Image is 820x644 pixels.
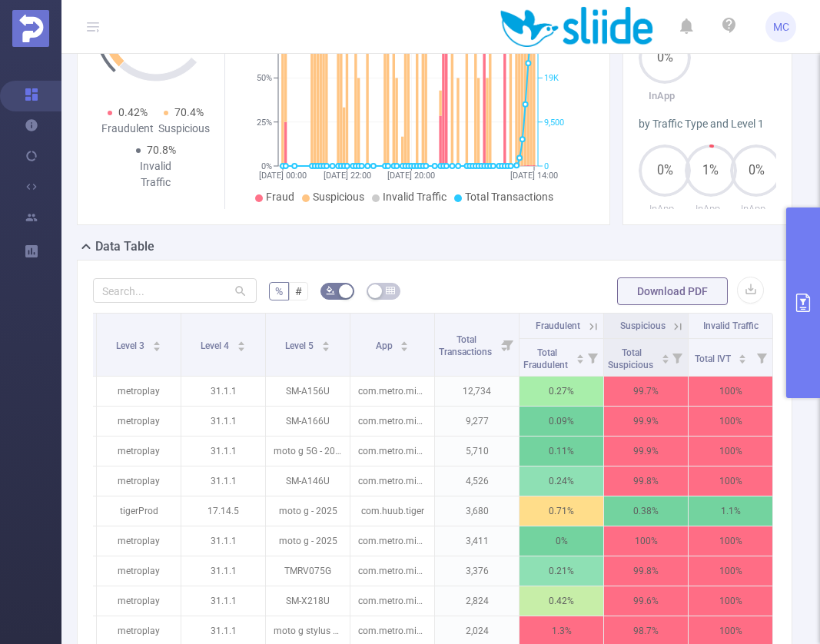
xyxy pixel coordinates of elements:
[510,171,558,181] tspan: [DATE] 14:00
[237,339,245,344] i: icon: caret-up
[259,171,307,181] tspan: [DATE] 00:00
[604,586,688,616] p: 99.6%
[350,466,434,496] p: com.metro.minus1
[439,334,494,357] span: Total Transactions
[152,339,161,348] div: Sort
[128,158,184,191] div: Invalid Traffic
[116,340,147,351] span: Level 3
[350,437,434,466] p: com.metro.minus1
[181,526,265,556] p: 31.1.1
[604,496,688,526] p: 0.38%
[689,496,772,526] p: 1.1%
[544,118,564,128] tspan: 9,500
[181,377,265,406] p: 31.1.1
[237,345,245,350] i: icon: caret-down
[387,171,435,181] tspan: [DATE] 20:00
[12,10,49,47] img: Protected Media
[435,556,519,586] p: 3,376
[266,556,350,586] p: TMRV075G
[386,286,395,295] i: icon: table
[350,526,434,556] p: com.metro.minus1
[324,171,371,181] tspan: [DATE] 22:00
[739,352,747,357] i: icon: caret-up
[773,12,789,42] span: MC
[689,556,772,586] p: 100%
[95,237,154,256] h2: Data Table
[147,144,176,156] span: 70.8%
[523,347,570,370] span: Total Fraudulent
[350,556,434,586] p: com.metro.minus1
[576,352,584,357] i: icon: caret-up
[520,407,603,436] p: 0.09%
[321,339,330,344] i: icon: caret-up
[321,339,330,348] div: Sort
[118,106,148,118] span: 0.42%
[93,278,257,303] input: Search...
[520,526,603,556] p: 0%
[152,339,161,344] i: icon: caret-up
[152,345,161,350] i: icon: caret-down
[266,407,350,436] p: SM-A166U
[604,437,688,466] p: 99.9%
[266,496,350,526] p: moto g - 2025
[97,466,181,496] p: metroplay
[497,314,519,376] i: Filter menu
[257,118,272,128] tspan: 25%
[99,121,156,137] div: Fraudulent
[604,556,688,586] p: 99.8%
[266,191,294,203] span: Fraud
[383,191,447,203] span: Invalid Traffic
[520,556,603,586] p: 0.21%
[435,526,519,556] p: 3,411
[576,357,584,362] i: icon: caret-down
[435,407,519,436] p: 9,277
[321,345,330,350] i: icon: caret-down
[400,345,409,350] i: icon: caret-down
[181,407,265,436] p: 31.1.1
[639,51,691,64] span: 0%
[285,340,316,351] span: Level 5
[237,339,246,348] div: Sort
[435,377,519,406] p: 12,734
[544,74,559,84] tspan: 19K
[751,339,772,376] i: Filter menu
[435,496,519,526] p: 3,680
[730,164,782,177] span: 0%
[156,121,213,137] div: Suspicious
[97,407,181,436] p: metroplay
[689,407,772,436] p: 100%
[689,466,772,496] p: 100%
[536,320,580,331] span: Fraudulent
[97,556,181,586] p: metroplay
[181,466,265,496] p: 31.1.1
[326,286,335,295] i: icon: bg-colors
[520,437,603,466] p: 0.11%
[266,377,350,406] p: SM-A156U
[350,586,434,616] p: com.metro.minus1
[703,320,759,331] span: Invalid Traffic
[689,437,772,466] p: 100%
[689,526,772,556] p: 100%
[576,352,585,361] div: Sort
[608,347,656,370] span: Total Suspicious
[661,352,670,361] div: Sort
[639,201,685,217] p: InApp
[617,277,728,305] button: Download PDF
[738,352,747,361] div: Sort
[181,556,265,586] p: 31.1.1
[97,586,181,616] p: metroplay
[582,339,603,376] i: Filter menu
[639,88,685,104] p: InApp
[295,285,302,297] span: #
[97,526,181,556] p: metroplay
[661,352,669,357] i: icon: caret-up
[97,496,181,526] p: tigerProd
[275,285,283,297] span: %
[520,466,603,496] p: 0.24%
[520,377,603,406] p: 0.27%
[181,437,265,466] p: 31.1.1
[435,466,519,496] p: 4,526
[350,377,434,406] p: com.metro.minus1
[604,466,688,496] p: 99.8%
[730,201,776,217] p: InApp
